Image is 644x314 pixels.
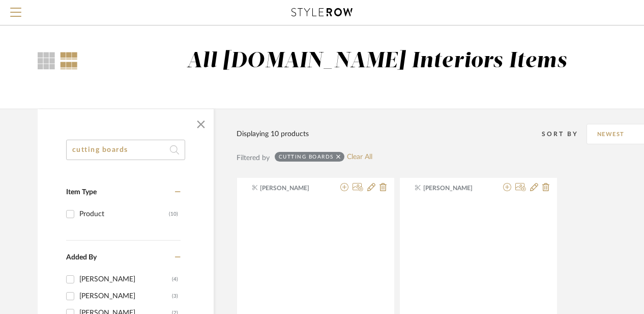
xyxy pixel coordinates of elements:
[237,152,270,164] div: Filtered by
[187,48,567,74] div: All [DOMAIN_NAME] Interiors Items
[237,128,309,140] div: Displaying 10 products
[66,140,185,160] input: Search within 10 results
[260,184,324,193] span: [PERSON_NAME]
[79,271,172,287] div: [PERSON_NAME]
[79,206,169,222] div: Product
[169,206,178,222] div: (10)
[423,184,487,193] span: [PERSON_NAME]
[191,114,211,135] button: Close
[542,129,587,139] div: Sort By
[172,271,178,287] div: (4)
[279,153,334,160] div: cutting boards
[172,288,178,304] div: (3)
[66,189,97,196] span: Item Type
[66,254,97,261] span: Added By
[79,288,172,304] div: [PERSON_NAME]
[347,153,372,162] a: Clear All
